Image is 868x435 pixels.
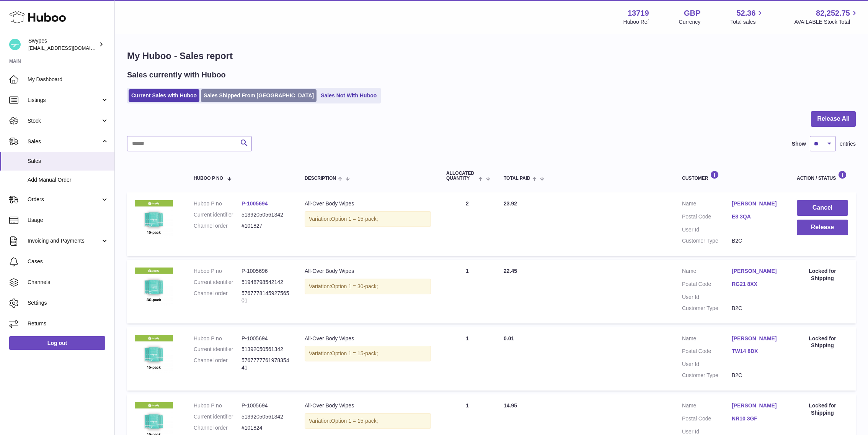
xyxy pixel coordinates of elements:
dd: #101824 [241,424,289,432]
a: 82,252.75 AVAILABLE Stock Total [794,8,859,26]
div: Variation: [305,413,431,429]
a: [PERSON_NAME] [732,200,782,207]
dd: B2C [732,305,782,312]
strong: GBP [684,8,700,18]
div: Huboo Ref [623,18,649,26]
span: AVAILABLE Stock Total [794,18,859,26]
button: Release [797,220,848,235]
a: Log out [9,336,105,350]
a: Sales Shipped From [GEOGRAPHIC_DATA] [201,89,317,102]
dt: Customer Type [682,372,732,379]
span: Stock [28,117,101,125]
a: [PERSON_NAME] [732,335,782,342]
a: NR10 3GF [732,415,782,422]
dt: Current identifier [194,279,241,286]
dt: Postal Code [682,281,732,290]
dt: Current identifier [194,211,241,218]
span: Option 1 = 15-pack; [331,216,378,222]
dd: 51392050561342 [241,413,289,420]
dt: User Id [682,361,732,368]
dd: 51948798542142 [241,279,289,286]
dt: Name [682,335,732,344]
span: Invoicing and Payments [28,237,101,245]
dt: Huboo P no [194,200,241,207]
div: Locked for Shipping [797,402,848,417]
span: entries [840,140,856,148]
button: Cancel [797,200,848,216]
div: Locked for Shipping [797,335,848,350]
a: P-1005694 [241,200,268,207]
span: Cases [28,258,109,265]
dd: B2C [732,237,782,245]
dd: P-1005694 [241,335,289,342]
span: Orders [28,196,101,203]
span: Total sales [730,18,764,26]
img: 137191726829119.png [135,335,173,373]
dt: Postal Code [682,348,732,357]
dt: Postal Code [682,415,732,424]
dt: Name [682,200,732,209]
dd: 576777776197835441 [241,357,289,371]
span: Returns [28,320,109,327]
dt: Channel order [194,222,241,230]
div: All-Over Body Wipes [305,335,431,342]
div: All-Over Body Wipes [305,200,431,207]
span: Settings [28,299,109,307]
div: Variation: [305,346,431,361]
a: [PERSON_NAME] [732,268,782,275]
dt: Huboo P no [194,402,241,409]
h2: Sales currently with Huboo [127,70,226,80]
span: Channels [28,279,109,286]
dt: Current identifier [194,346,241,353]
div: Swypes [28,37,97,52]
div: Action / Status [797,171,848,181]
span: 52.36 [736,8,755,18]
button: Release All [811,111,856,127]
span: Option 1 = 15-pack; [331,350,378,356]
dt: Customer Type [682,237,732,245]
dd: P-1005696 [241,268,289,275]
span: Listings [28,97,101,104]
span: ALLOCATED Quantity [446,171,476,181]
img: 137191726829084.png [135,268,173,306]
img: 137191726829119.png [135,200,173,238]
dt: Postal Code [682,213,732,222]
span: 14.95 [504,402,517,409]
span: Usage [28,217,109,224]
dt: Customer Type [682,305,732,312]
a: E8 3QA [732,213,782,220]
span: Sales [28,138,101,145]
span: 23.92 [504,200,517,207]
dd: 51392050561342 [241,211,289,218]
dd: B2C [732,372,782,379]
dt: Huboo P no [194,335,241,342]
span: Total paid [504,176,530,181]
dt: Channel order [194,357,241,371]
div: All-Over Body Wipes [305,268,431,275]
span: Description [305,176,336,181]
td: 2 [439,192,496,256]
dd: 51392050561342 [241,346,289,353]
div: Customer [682,171,782,181]
td: 1 [439,260,496,323]
a: [PERSON_NAME] [732,402,782,409]
div: Currency [679,18,701,26]
dt: User Id [682,294,732,301]
label: Show [792,140,806,148]
a: TW14 8DX [732,348,782,355]
dt: Current identifier [194,413,241,420]
span: [EMAIL_ADDRESS][DOMAIN_NAME] [28,45,113,51]
div: Variation: [305,211,431,227]
dd: 576777814592756501 [241,290,289,304]
dd: #101827 [241,222,289,230]
strong: 13719 [628,8,649,18]
a: RG21 8XX [732,281,782,288]
td: 1 [439,327,496,391]
dd: P-1005694 [241,402,289,409]
span: Add Manual Order [28,176,109,184]
dt: Huboo P no [194,268,241,275]
span: 82,252.75 [816,8,850,18]
div: Locked for Shipping [797,268,848,282]
dt: User Id [682,226,732,233]
span: Huboo P no [194,176,223,181]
